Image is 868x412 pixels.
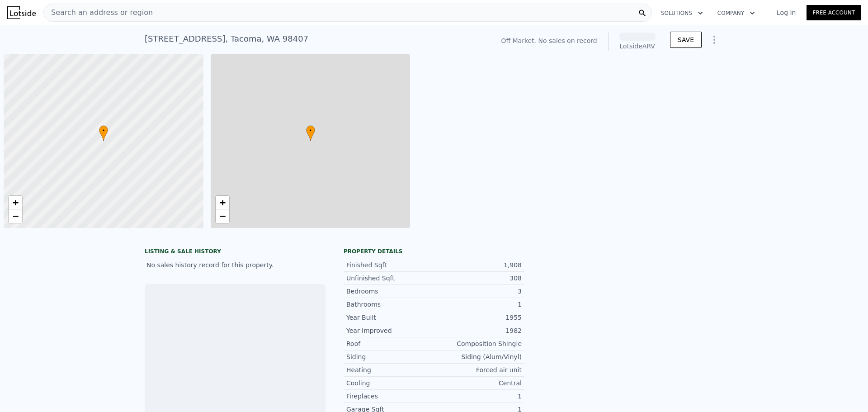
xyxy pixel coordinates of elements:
[346,313,434,322] div: Year Built
[99,127,108,135] span: •
[434,287,522,296] div: 3
[434,326,522,335] div: 1982
[13,197,19,208] span: +
[434,260,522,270] div: 1,908
[766,8,807,17] a: Log In
[216,209,229,223] a: Zoom out
[434,379,522,388] div: Central
[44,7,153,18] span: Search an address or region
[346,365,434,374] div: Heating
[346,339,434,348] div: Roof
[434,300,522,309] div: 1
[9,209,22,223] a: Zoom out
[434,392,522,401] div: 1
[306,127,315,135] span: •
[306,125,315,141] div: •
[619,42,656,51] div: Lotside ARV
[670,32,702,48] button: SAVE
[145,33,308,45] div: [STREET_ADDRESS] , Tacoma , WA 98407
[7,6,36,19] img: Lotside
[216,196,229,209] a: Zoom in
[346,287,434,296] div: Bedrooms
[434,274,522,283] div: 308
[705,31,723,49] button: Show Options
[344,248,524,255] div: Property details
[710,5,762,21] button: Company
[501,36,597,45] div: Off Market. No sales on record
[654,5,710,21] button: Solutions
[219,210,225,222] span: −
[346,274,434,283] div: Unfinished Sqft
[9,196,22,209] a: Zoom in
[346,379,434,388] div: Cooling
[434,339,522,348] div: Composition Shingle
[145,248,325,257] div: LISTING & SALE HISTORY
[434,313,522,322] div: 1955
[346,392,434,401] div: Fireplaces
[434,352,522,361] div: Siding (Alum/Vinyl)
[346,352,434,361] div: Siding
[13,210,19,222] span: −
[346,260,434,270] div: Finished Sqft
[346,326,434,335] div: Year Improved
[99,125,108,141] div: •
[807,5,861,20] a: Free Account
[346,300,434,309] div: Bathrooms
[219,197,225,208] span: +
[434,365,522,374] div: Forced air unit
[145,257,325,273] div: No sales history record for this property.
